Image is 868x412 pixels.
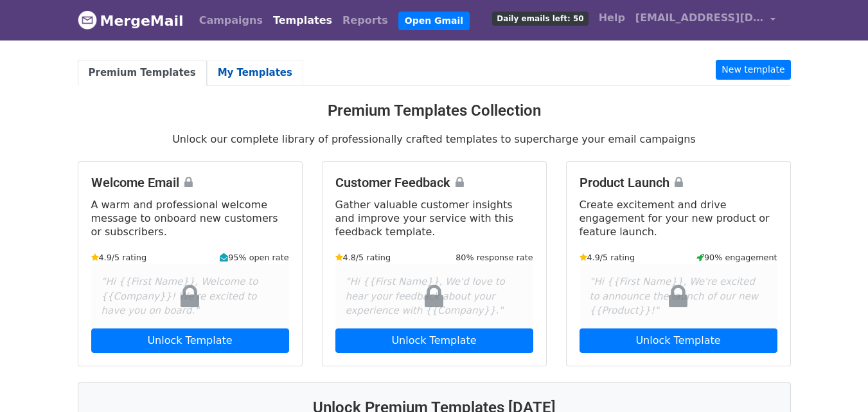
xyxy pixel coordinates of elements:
h4: Welcome Email [91,175,289,190]
h4: Customer Feedback [335,175,533,190]
p: A warm and professional welcome message to onboard new customers or subscribers. [91,198,289,238]
a: MergeMail [78,7,184,34]
small: 95% open rate [220,251,288,264]
a: [EMAIL_ADDRESS][DOMAIN_NAME] [630,5,781,35]
a: Campaigns [194,8,268,33]
small: 4.9/5 rating [91,251,147,264]
a: Templates [268,8,337,33]
small: 90% engagement [696,251,777,264]
p: Gather valuable customer insights and improve your service with this feedback template. [335,198,533,238]
a: Unlock Template [335,328,533,353]
a: Premium Templates [78,60,207,86]
small: 4.8/5 rating [335,251,391,264]
p: Create excitement and drive engagement for your new product or feature launch. [580,198,777,238]
a: New template [716,60,790,80]
a: Reports [337,8,393,33]
span: Daily emails left: 50 [492,12,588,26]
a: My Templates [207,60,303,86]
h4: Product Launch [580,175,777,190]
a: Open Gmail [398,12,470,30]
div: "Hi {{First Name}}, Welcome to {{Company}}! We're excited to have you on board." [91,264,289,328]
a: Unlock Template [91,328,289,353]
small: 80% response rate [456,251,533,264]
p: Unlock our complete library of professionally crafted templates to supercharge your email campaigns [78,132,791,146]
iframe: Chat Widget [804,350,868,412]
img: MergeMail logo [78,10,97,30]
span: [EMAIL_ADDRESS][DOMAIN_NAME] [635,10,764,26]
a: Help [594,5,630,31]
small: 4.9/5 rating [580,251,635,264]
div: "Hi {{First Name}}, We'd love to hear your feedback about your experience with {{Company}}." [335,264,533,328]
div: "Hi {{First Name}}, We're excited to announce the launch of our new {{Product}}!" [580,264,777,328]
h3: Premium Templates Collection [78,102,791,120]
a: Daily emails left: 50 [487,5,593,31]
a: Unlock Template [580,328,777,353]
